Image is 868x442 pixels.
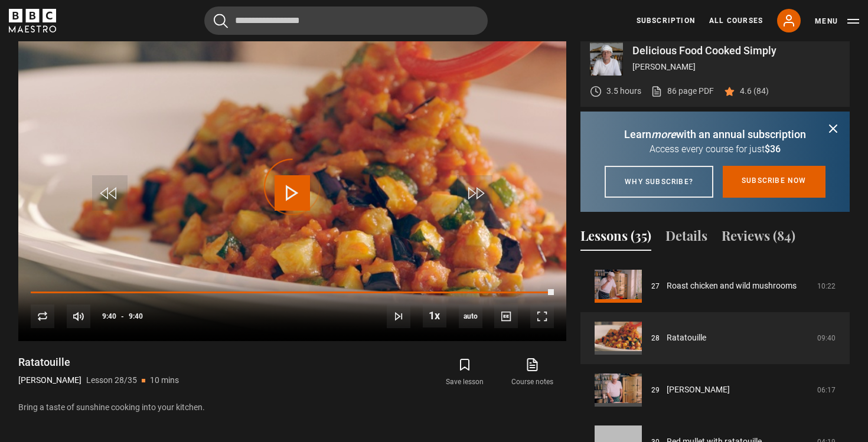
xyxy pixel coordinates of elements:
[722,226,795,251] button: Reviews (84)
[86,374,137,387] p: Lesson 28/35
[102,306,116,327] span: 9:40
[530,305,554,328] button: Fullscreen
[459,305,482,328] div: Current quality: 360p
[765,143,781,155] span: $36
[31,292,554,294] div: Progress Bar
[18,374,81,387] p: [PERSON_NAME]
[121,312,124,320] span: -
[9,9,56,32] svg: BBC Maestro
[31,305,54,328] button: Replay
[651,85,714,97] a: 86 page PDF
[667,384,730,396] a: [PERSON_NAME]
[18,401,566,414] p: Bring a taste of sunshine cooking into your kitchen.
[129,306,143,327] span: 9:40
[459,305,482,328] span: auto
[595,126,836,142] p: Learn with an annual subscription
[632,61,840,73] p: [PERSON_NAME]
[667,332,706,344] a: Ratatouille
[667,280,797,292] a: Roast chicken and wild mushrooms
[214,14,228,28] button: Submit the search query
[499,355,566,389] a: Course notes
[431,355,498,389] button: Save lesson
[204,6,488,35] input: Search
[723,166,825,198] a: Subscribe now
[815,15,859,27] button: Toggle navigation
[606,85,641,97] p: 3.5 hours
[709,15,763,26] a: All Courses
[665,226,707,251] button: Details
[67,305,90,328] button: Mute
[651,128,676,140] i: more
[18,33,566,341] video-js: Video Player
[387,305,410,328] button: Next Lesson
[632,45,840,56] p: Delicious Food Cooked Simply
[423,304,446,328] button: Playback Rate
[580,226,651,251] button: Lessons (35)
[740,85,769,97] p: 4.6 (84)
[494,305,518,328] button: Captions
[605,166,713,198] a: Why subscribe?
[18,355,179,369] h1: Ratatouille
[595,142,836,156] p: Access every course for just
[150,374,179,387] p: 10 mins
[637,15,695,26] a: Subscription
